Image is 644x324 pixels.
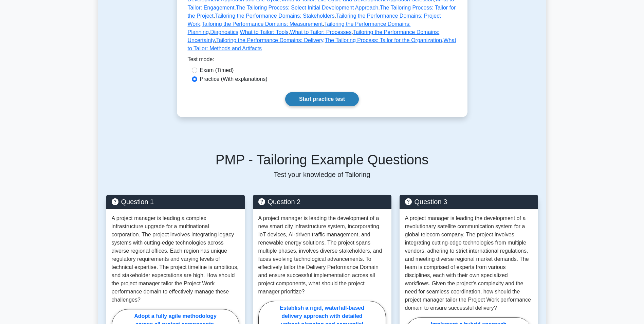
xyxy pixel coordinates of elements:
p: A project manager is leading the development of a new smart city infrastructure system, incorpora... [258,214,386,296]
h5: PMP - Tailoring Example Questions [106,151,538,168]
a: Tailoring the Performance Domains: Delivery [216,37,323,43]
label: Practice (With explanations) [200,75,268,83]
a: What to Tailor: Tools [240,29,288,35]
h5: Question 3 [405,198,533,206]
label: Exam (Timed) [200,66,234,74]
h5: Question 1 [112,198,239,206]
a: What to Tailor: Processes [290,29,351,35]
div: Test mode: [188,55,457,66]
p: Test your knowledge of Tailoring [106,170,538,179]
a: Diagnostics [210,29,238,35]
a: Start practice test [285,92,359,106]
p: A project manager is leading a complex infrastructure upgrade for a multinational corporation. Th... [112,214,239,304]
a: The Tailoring Process: Tailor for the Project [188,5,456,19]
h5: Question 2 [258,198,386,206]
p: A project manager is leading the development of a revolutionary satellite communication system fo... [405,214,533,312]
a: Tailoring the Performance Domains: Stakeholders [215,13,334,19]
a: Tailoring the Performance Domains: Measurement [202,21,323,27]
a: The Tailoring Process: Tailor for the Organization [325,37,442,43]
a: The Tailoring Process: Select Initial Development Approach [236,5,378,11]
